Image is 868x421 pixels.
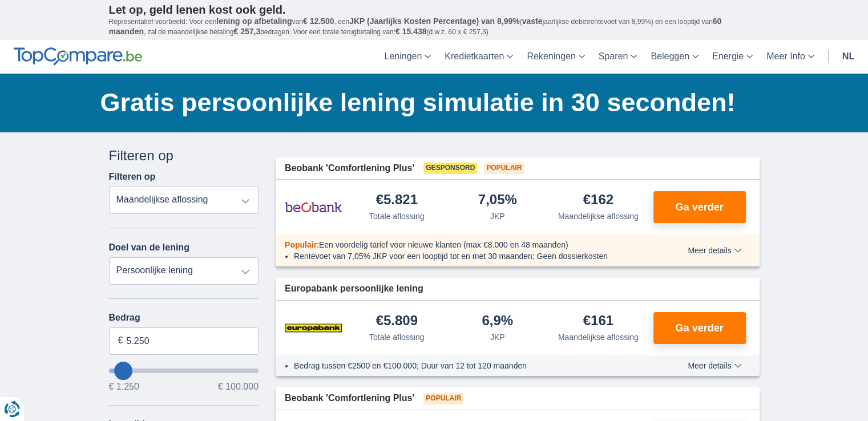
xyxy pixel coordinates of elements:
[319,240,568,249] span: Een voordelig tarief voor nieuwe klanten (max €8.000 en 48 maanden)
[653,191,746,223] button: Ga verder
[675,202,723,212] span: Ga verder
[369,211,425,222] div: Totale aflossing
[285,282,423,295] span: Europabank persoonlijke lening
[583,314,613,329] div: €161
[558,331,639,343] div: Maandelijkse aflossing
[484,163,524,174] span: Populair
[395,27,427,36] span: € 15.438
[490,211,505,222] div: JKP
[109,3,760,17] p: Let op, geld lenen kost ook geld.
[276,239,655,250] div: :
[100,85,760,120] h1: Gratis persoonlijke lening simulatie in 30 seconden!
[285,392,414,405] span: Beobank 'Comfortlening Plus'
[109,242,189,253] label: Doel van de lening
[760,40,821,74] a: Meer Info
[294,360,646,371] li: Bedrag tussen €2500 en €100.000; Duur van 12 tot 120 maanden
[369,331,425,343] div: Totale aflossing
[285,314,342,342] img: product.pl.alt Europabank
[109,313,259,323] label: Bedrag
[109,146,259,165] div: Filteren op
[478,193,517,208] div: 7,05%
[705,40,760,74] a: Energie
[482,314,513,329] div: 6,9%
[583,193,613,208] div: €162
[14,47,142,66] img: TopCompare
[558,211,639,222] div: Maandelijkse aflossing
[490,331,505,343] div: JKP
[109,17,722,36] span: 60 maanden
[285,193,342,221] img: product.pl.alt Beobank
[520,40,591,74] a: Rekeningen
[522,17,543,26] span: vaste
[109,369,259,373] input: wantToBorrow
[218,382,259,391] span: € 100.000
[688,246,741,254] span: Meer details
[438,40,520,74] a: Kredietkaarten
[216,17,292,26] span: lening op afbetaling
[118,334,123,347] span: €
[644,40,705,74] a: Beleggen
[679,361,750,370] button: Meer details
[349,17,520,26] span: JKP (Jaarlijks Kosten Percentage) van 8,99%
[303,17,334,26] span: € 12.500
[109,172,156,182] label: Filteren op
[233,27,260,36] span: € 257,3
[376,314,418,329] div: €5.809
[377,40,438,74] a: Leningen
[285,240,317,249] span: Populair
[376,193,418,208] div: €5.821
[653,312,746,344] button: Ga verder
[675,323,723,333] span: Ga verder
[109,17,760,37] p: Representatief voorbeeld: Voor een van , een ( jaarlijkse debetrentevoet van 8,99%) en een loopti...
[423,393,463,404] span: Populair
[285,162,414,175] span: Beobank 'Comfortlening Plus'
[835,40,861,74] a: nl
[423,163,477,174] span: Gesponsord
[592,40,644,74] a: Sparen
[688,362,741,370] span: Meer details
[679,246,750,255] button: Meer details
[109,382,139,391] span: € 1.250
[294,250,646,262] li: Rentevoet van 7,05% JKP voor een looptijd tot en met 30 maanden; Geen dossierkosten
